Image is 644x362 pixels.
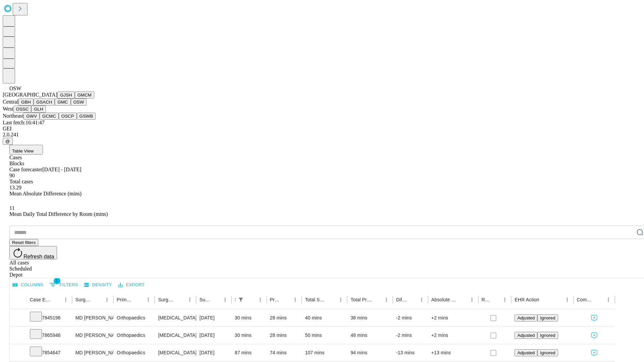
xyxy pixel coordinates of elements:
[327,295,336,304] button: Sort
[431,327,475,344] div: +2 mins
[23,113,40,120] button: GWV
[3,106,13,112] span: West
[562,295,572,304] button: Menu
[604,295,613,304] button: Menu
[34,99,55,106] button: GSACH
[517,350,535,355] span: Adjusted
[515,349,537,356] button: Adjusted
[246,295,256,304] button: Sort
[9,167,42,172] span: Case forecaster
[3,126,641,132] div: GEI
[235,297,235,302] div: Scheduled In Room Duration
[75,309,110,326] div: MD [PERSON_NAME]
[116,280,146,290] button: Export
[3,120,45,125] span: Last fetch: 16:41:47
[77,113,96,120] button: GSWB
[61,295,70,304] button: Menu
[75,92,94,99] button: GMCM
[235,344,263,361] div: 87 mins
[200,297,210,302] div: Surgery Date
[305,297,326,302] div: Total Scheduled Duration
[290,295,300,304] button: Menu
[540,315,555,320] span: Ignored
[305,344,344,361] div: 107 mins
[517,333,535,338] span: Adjusted
[382,295,391,304] button: Menu
[48,280,80,290] button: Show filters
[540,350,555,355] span: Ignored
[281,295,290,304] button: Sort
[40,113,59,120] button: GCMC
[9,85,21,91] span: OSW
[9,173,15,178] span: 90
[117,297,133,302] div: Primary Service
[158,297,175,302] div: Surgery Name
[3,113,23,119] span: Northeast
[9,211,108,217] span: Mean Daily Total Difference by Room (mins)
[31,106,46,113] button: GLH
[13,347,23,359] button: Expand
[235,309,263,326] div: 30 mins
[235,327,263,344] div: 30 mins
[144,295,153,304] button: Menu
[117,327,151,344] div: Orthopaedics
[270,297,281,302] div: Predicted In Room Duration
[431,344,475,361] div: +13 mins
[42,167,81,172] span: [DATE] - [DATE]
[117,309,151,326] div: Orthopaedics
[30,327,69,344] div: 7865946
[12,148,34,154] span: Table View
[236,295,246,304] div: 1 active filter
[515,297,539,302] div: EHR Action
[75,327,110,344] div: MD [PERSON_NAME]
[176,295,185,304] button: Sort
[211,295,220,304] button: Sort
[431,309,475,326] div: +2 mins
[594,295,604,304] button: Sort
[9,191,82,196] span: Mean Absolute Difference (mins)
[59,113,77,120] button: OSCP
[5,139,10,144] span: @
[200,327,228,344] div: [DATE]
[220,295,230,304] button: Menu
[30,344,69,361] div: 7854647
[30,297,51,302] div: Case Epic Id
[83,280,114,290] button: Density
[396,297,407,302] div: Difference
[30,309,69,326] div: 7845198
[93,295,102,304] button: Sort
[134,295,144,304] button: Sort
[467,295,477,304] button: Menu
[75,297,92,302] div: Surgeon Name
[13,312,23,324] button: Expand
[158,344,193,361] div: [MEDICAL_DATA] METACARPOPHALANGEAL
[236,295,246,304] button: Show filters
[23,254,54,259] span: Refresh data
[200,344,228,361] div: [DATE]
[13,106,32,113] button: OSSC
[537,349,558,356] button: Ignored
[54,278,60,284] span: 1
[577,297,594,302] div: Comments
[3,99,18,105] span: Central
[11,280,45,290] button: Select columns
[396,344,425,361] div: -13 mins
[9,246,57,259] button: Refresh data
[372,295,382,304] button: Sort
[396,309,425,326] div: -2 mins
[3,132,641,138] div: 2.0.241
[185,295,195,304] button: Menu
[351,327,389,344] div: 48 mins
[200,309,228,326] div: [DATE]
[540,333,555,338] span: Ignored
[537,314,558,321] button: Ignored
[515,314,537,321] button: Adjusted
[431,297,457,302] div: Absolute Difference
[158,309,193,326] div: [MEDICAL_DATA] RELEASE
[71,99,87,106] button: OSW
[57,92,75,99] button: GJSH
[408,295,417,304] button: Sort
[396,327,425,344] div: -2 mins
[500,295,509,304] button: Menu
[75,344,110,361] div: MD [PERSON_NAME]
